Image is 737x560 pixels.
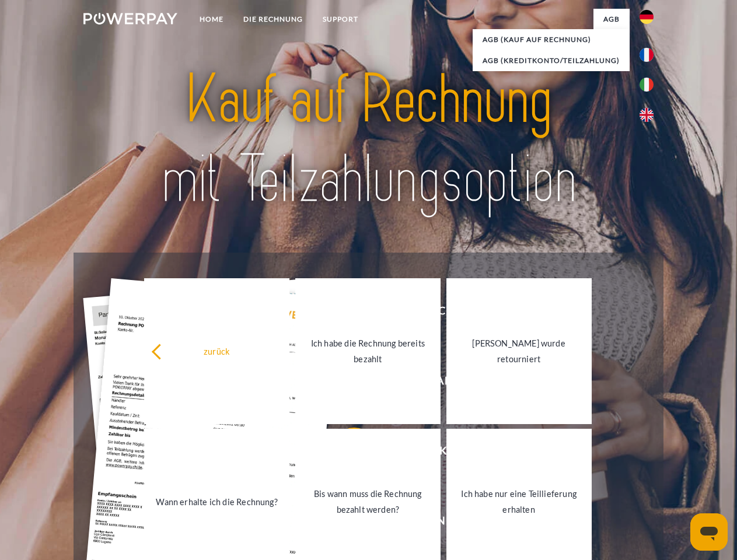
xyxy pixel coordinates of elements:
div: Ich habe die Rechnung bereits bezahlt [302,335,434,367]
img: fr [640,48,654,62]
img: logo-powerpay-white.svg [83,13,177,24]
img: en [640,108,654,122]
img: title-powerpay_de.svg [111,56,626,223]
div: [PERSON_NAME] wurde retourniert [453,335,585,367]
a: Home [190,9,233,30]
div: zurück [151,343,282,359]
img: it [640,78,654,92]
div: Wann erhalte ich die Rechnung? [151,494,282,509]
a: DIE RECHNUNG [233,9,313,30]
a: SUPPORT [313,9,368,30]
iframe: Schaltfläche zum Öffnen des Messaging-Fensters [690,513,728,551]
a: AGB (Kauf auf Rechnung) [473,29,630,50]
a: agb [593,9,630,30]
a: AGB (Kreditkonto/Teilzahlung) [473,50,630,71]
div: Ich habe nur eine Teillieferung erhalten [453,486,585,517]
div: Bis wann muss die Rechnung bezahlt werden? [302,486,434,517]
img: de [640,10,654,24]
